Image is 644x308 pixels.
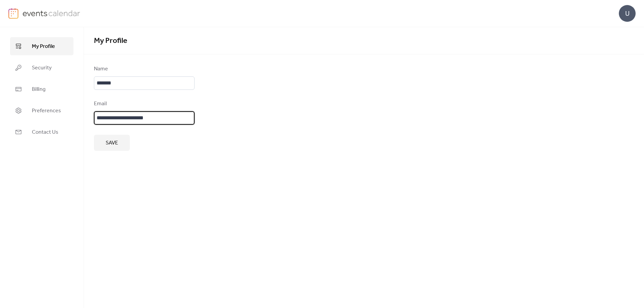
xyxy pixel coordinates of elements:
[94,65,193,73] div: Name
[10,102,73,120] a: Preferences
[32,43,55,51] span: My Profile
[32,64,52,72] span: Security
[94,34,127,48] span: My Profile
[32,85,46,94] span: Billing
[10,37,73,55] a: My Profile
[619,5,636,22] div: U
[32,107,61,115] span: Preferences
[32,128,58,136] span: Contact Us
[94,135,130,151] button: Save
[22,8,80,18] img: logo-type
[94,100,193,108] div: Email
[8,8,18,19] img: logo
[10,59,73,77] a: Security
[10,80,73,98] a: Billing
[10,123,73,141] a: Contact Us
[106,139,118,147] span: Save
